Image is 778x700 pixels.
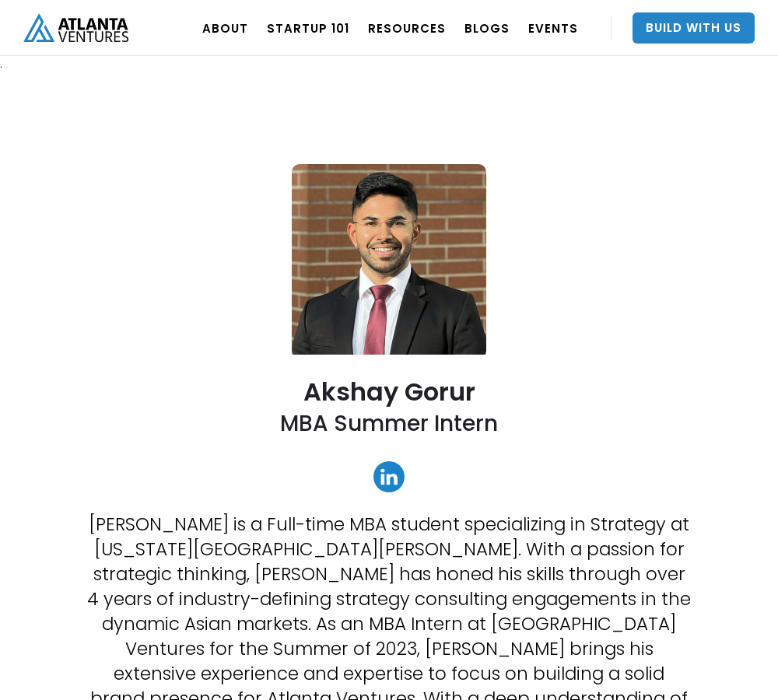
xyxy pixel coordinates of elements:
[368,6,446,50] a: RESOURCES
[464,6,510,50] a: BLOGS
[303,378,475,405] h2: Akshay Gorur
[267,6,349,50] a: Startup 101
[528,6,578,50] a: EVENTS
[633,12,755,44] a: Build With Us
[202,6,248,50] a: ABOUT
[280,409,498,438] h2: MBA Summer Intern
